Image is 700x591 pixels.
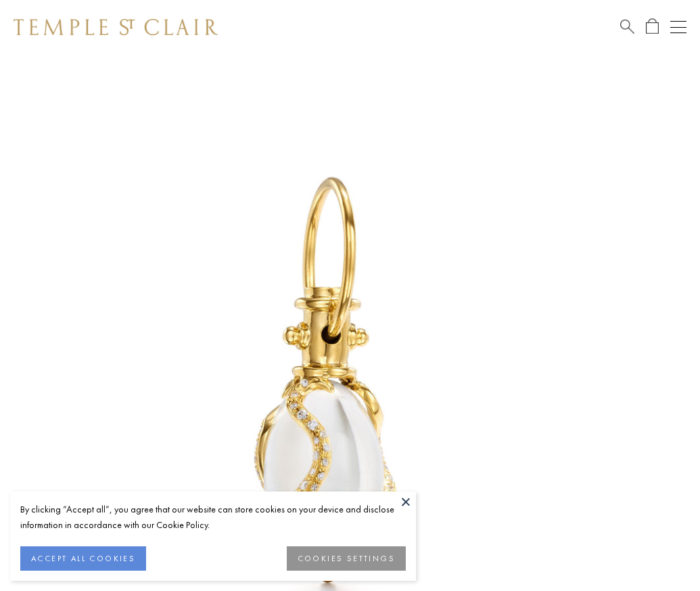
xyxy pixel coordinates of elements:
[20,546,146,571] button: ACCEPT ALL COOKIES
[20,502,406,533] div: By clicking “Accept all”, you agree that our website can store cookies on your device and disclos...
[620,18,634,35] a: Search
[670,19,686,35] button: Open navigation
[287,546,406,571] button: COOKIES SETTINGS
[14,19,218,35] img: Temple St. Clair
[646,18,659,35] a: Open Shopping Bag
